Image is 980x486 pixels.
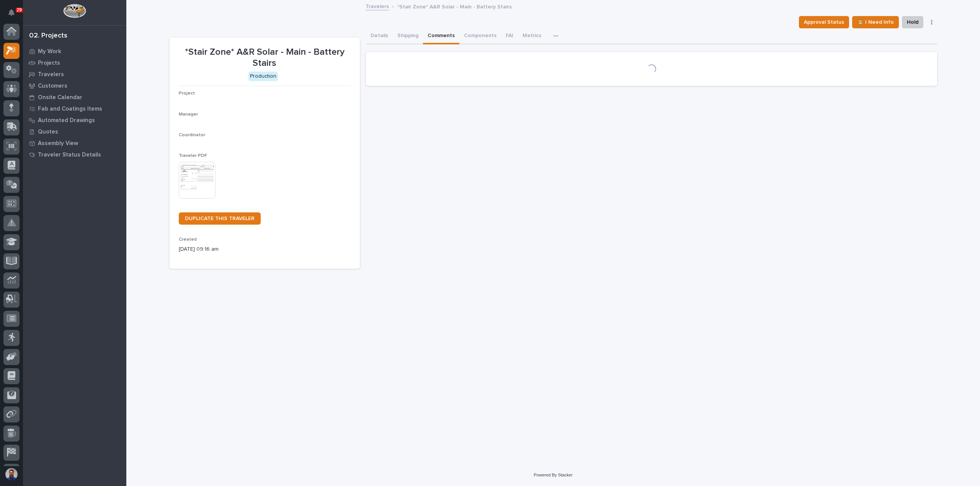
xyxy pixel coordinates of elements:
[179,47,351,69] p: *Stair Zone* A&R Solar - Main - Battery Stairs
[3,466,20,482] button: users-avatar
[38,94,82,101] p: Onsite Calendar
[38,106,102,113] p: Fab and Coatings Items
[423,28,459,44] button: Comments
[393,28,423,44] button: Shipping
[518,28,546,44] button: Metrics
[23,57,126,68] a: Projects
[38,117,95,124] p: Automated Drawings
[38,48,61,55] p: My Work
[804,18,844,27] span: Approval Status
[185,216,255,221] span: DUPLICATE THIS TRAVELER
[397,2,512,10] p: *Stair Zone* A&R Solar - Main - Battery Stairs
[857,18,894,27] span: ⏳ I Need Info
[248,72,278,81] div: Production
[799,16,849,28] button: Approval Status
[366,2,389,10] a: Travelers
[29,32,67,40] div: 02. Projects
[23,149,126,160] a: Traveler Status Details
[3,5,20,21] button: Notifications
[179,237,197,242] span: Created
[38,129,58,135] p: Quotes
[38,152,101,158] p: Traveler Status Details
[902,16,923,28] button: Hold
[179,245,351,253] p: [DATE] 09:16 am
[23,91,126,103] a: Onsite Calendar
[38,83,67,90] p: Customers
[907,18,918,27] span: Hold
[23,103,126,114] a: Fab and Coatings Items
[38,140,78,147] p: Assembly View
[38,71,64,78] p: Travelers
[179,212,261,225] a: DUPLICATE THIS TRAVELER
[179,133,205,137] span: Coordinator
[534,473,572,477] a: Powered By Stacker
[23,46,126,57] a: My Work
[23,68,126,80] a: Travelers
[179,91,195,96] span: Project
[852,16,899,28] button: ⏳ I Need Info
[501,28,518,44] button: FAI
[38,60,60,67] p: Projects
[10,9,20,21] div: Notifications29
[459,28,501,44] button: Components
[179,112,198,117] span: Manager
[63,4,86,18] img: Workspace Logo
[179,153,207,158] span: Traveler PDF
[23,137,126,149] a: Assembly View
[23,126,126,137] a: Quotes
[17,7,22,13] p: 29
[366,28,393,44] button: Details
[23,80,126,91] a: Customers
[23,114,126,126] a: Automated Drawings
